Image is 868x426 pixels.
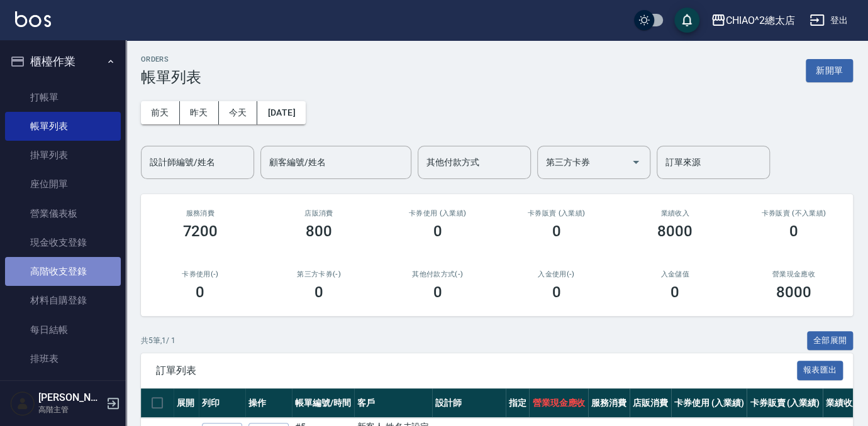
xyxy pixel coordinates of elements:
a: 材料自購登錄 [5,286,121,315]
button: 登出 [804,9,853,32]
a: 新開單 [806,64,853,76]
th: 指定 [506,388,530,418]
th: 客戶 [354,388,433,418]
h2: 其他付款方式(-) [393,270,482,278]
h3: 0 [670,283,679,301]
h3: 0 [196,283,204,301]
a: 每日結帳 [5,315,121,344]
h3: 0 [789,222,798,240]
button: save [674,8,699,33]
a: 排班表 [5,344,121,373]
a: 掛單列表 [5,141,121,170]
h2: 卡券販賣 (不入業績) [749,209,838,217]
a: 營業儀表板 [5,199,121,228]
button: 櫃檯作業 [5,45,121,78]
h2: 卡券使用(-) [156,270,245,278]
th: 操作 [245,388,292,418]
button: 今天 [219,101,258,124]
h2: 卡券使用 (入業績) [393,209,482,217]
a: 現場電腦打卡 [5,373,121,402]
img: Logo [15,11,51,27]
a: 打帳單 [5,83,121,112]
th: 卡券使用 (入業績) [671,388,747,418]
h2: 入金儲值 [631,270,720,278]
button: 前天 [141,101,180,124]
a: 高階收支登錄 [5,257,121,286]
p: 共 5 筆, 1 / 1 [141,335,175,346]
h3: 0 [552,222,560,240]
a: 報表匯出 [797,364,843,376]
th: 服務消費 [588,388,630,418]
h2: 入金使用(-) [512,270,601,278]
button: 全部展開 [807,331,854,351]
a: 現金收支登錄 [5,228,121,257]
h3: 0 [433,222,442,240]
h2: 店販消費 [275,209,364,217]
th: 展開 [174,388,199,418]
button: [DATE] [257,101,305,124]
h3: 服務消費 [156,209,245,217]
h2: 第三方卡券(-) [275,270,364,278]
button: 新開單 [806,59,853,82]
div: CHIAO^2總太店 [726,13,795,28]
img: Person [10,391,35,416]
h2: 營業現金應收 [749,270,838,278]
h3: 0 [433,283,442,301]
h2: 業績收入 [631,209,720,217]
h3: 帳單列表 [141,68,201,86]
h3: 0 [314,283,323,301]
th: 店販消費 [630,388,671,418]
h3: 8000 [776,283,811,301]
button: 昨天 [180,101,219,124]
h3: 0 [552,283,560,301]
h3: 8000 [657,222,693,240]
th: 設計師 [432,388,505,418]
p: 高階主管 [38,404,103,415]
span: 訂單列表 [156,364,797,377]
button: Open [626,152,646,172]
a: 帳單列表 [5,112,121,141]
th: 列印 [199,388,245,418]
button: 報表匯出 [797,361,843,380]
h2: 卡券販賣 (入業績) [512,209,601,217]
h3: 800 [306,222,332,240]
th: 帳單編號/時間 [292,388,354,418]
th: 營業現金應收 [529,388,588,418]
h3: 7200 [182,222,218,240]
th: 業績收入 [823,388,864,418]
h5: [PERSON_NAME] [38,391,103,404]
button: CHIAO^2總太店 [706,8,800,33]
a: 座位開單 [5,170,121,199]
th: 卡券販賣 (入業績) [747,388,823,418]
h2: ORDERS [141,55,201,63]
